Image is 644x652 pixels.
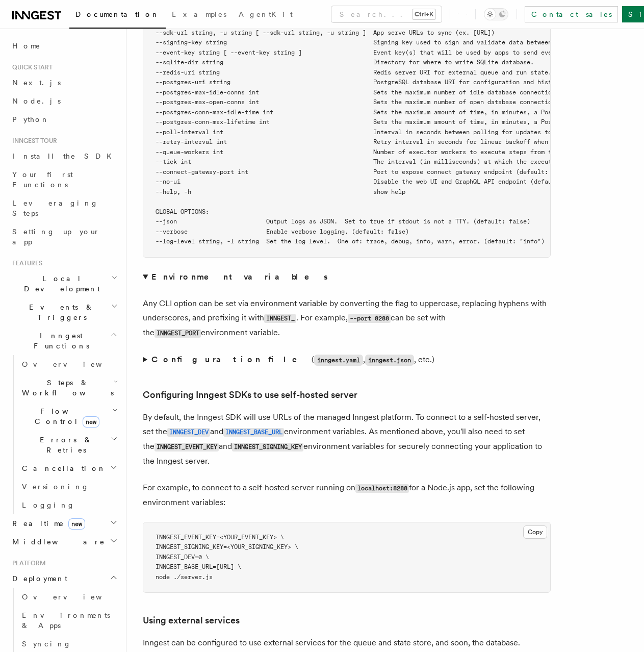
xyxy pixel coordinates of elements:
span: Features [8,259,42,267]
strong: Configuration file [151,355,312,364]
span: --sqlite-dir string Directory for where to write SQLite database. [156,59,534,66]
span: Deployment [8,573,67,584]
code: --port 8288 [348,314,391,323]
span: Logging [22,501,75,509]
span: Steps & Workflows [18,378,114,398]
span: --json Output logs as JSON. Set to true if stdout is not a TTY. (default: false) [156,218,530,225]
a: Home [8,37,120,55]
code: INNGEST_SIGNING_KEY [232,443,303,452]
button: Toggle dark mode [484,8,508,20]
a: Setting up your app [8,222,120,251]
p: By default, the Inngest SDK will use URLs of the managed Inngest platform. To connect to a self-h... [143,410,551,468]
p: Inngest can be configured to use external services for the queue and state store, and soon, the d... [143,636,551,650]
summary: Configuration file(inngest.yaml,inngest.json, etc.) [143,353,551,367]
span: Events & Triggers [8,302,111,322]
a: Leveraging Steps [8,194,120,222]
p: For example, to connect to a self-hosted server running on for a Node.js app, set the following e... [143,481,551,510]
button: Inngest Functions [8,327,120,355]
span: --verbose Enable verbose logging. (default: false) [156,228,409,235]
span: --poll-interval int Interval in seconds between polling for updates to apps (default: 0) [156,129,616,136]
button: Local Development [8,269,120,298]
span: Node.js [12,97,61,105]
span: Documentation [75,10,160,18]
span: --log-level string, -l string Set the log level. One of: trace, debug, info, warn, error. (defaul... [156,238,545,245]
span: Next.js [12,79,61,87]
a: Environments & Apps [18,606,120,635]
a: Documentation [69,3,166,29]
span: INNGEST_DEV=0 \ [156,554,209,561]
button: Search...Ctrl+K [331,6,442,22]
span: Environments & Apps [22,611,110,630]
a: INNGEST_DEV [167,427,210,436]
code: INNGEST_ [264,314,296,323]
a: Logging [18,496,120,514]
a: Overview [18,588,120,606]
a: Python [8,110,120,129]
code: localhost:8288 [355,484,409,493]
span: --signing-key string Signing key used to sign and validate data between the server and apps. [156,39,627,46]
span: Your first Functions [12,170,73,189]
span: INNGEST_SIGNING_KEY=<YOUR_SIGNING_KEY> \ [156,543,298,550]
span: Local Development [8,273,111,294]
kbd: Ctrl+K [413,9,435,19]
span: Overview [22,360,127,368]
a: Contact sales [525,6,618,22]
a: Your first Functions [8,165,120,194]
button: Cancellation [18,459,120,478]
a: Next.js [8,73,120,92]
button: Steps & Workflows [18,373,120,402]
button: Deployment [8,569,120,588]
strong: Environment variables [151,272,329,282]
button: Flow Controlnew [18,402,120,431]
span: INNGEST_EVENT_KEY=<YOUR_EVENT_KEY> \ [156,534,284,541]
span: Syncing [22,640,71,648]
button: Realtimenew [8,514,120,533]
span: Quick start [8,63,53,71]
div: Inngest Functions [8,355,120,514]
span: Examples [172,10,226,18]
summary: Environment variables [143,270,551,284]
a: Versioning [18,478,120,496]
span: --no-ui Disable the web UI and GraphQL API endpoint (default: false) [156,178,587,185]
span: Inngest Functions [8,331,110,351]
span: Python [12,115,49,123]
span: AgentKit [239,10,293,18]
a: Configuring Inngest SDKs to use self-hosted server [143,388,357,402]
span: Middleware [8,537,105,547]
a: Using external services [143,613,240,628]
span: Platform [8,559,46,567]
button: Events & Triggers [8,298,120,327]
a: INNGEST_BASE_URL [223,427,284,436]
button: Errors & Retries [18,431,120,459]
span: Inngest tour [8,137,57,145]
span: Flow Control [18,406,112,427]
button: Copy [523,525,547,539]
span: Realtime [8,518,85,529]
span: INNGEST_BASE_URL=[URL] \ [156,563,241,570]
p: Any CLI option can be set via environment variable by converting the flag to uppercase, replacing... [143,296,551,340]
span: --help, -h show help [156,188,405,195]
span: --sdk-url string, -u string [ --sdk-url string, -u string ] App serve URLs to sync (ex. [URL]) [156,29,495,36]
span: GLOBAL OPTIONS: [156,208,209,215]
span: node ./server.js [156,573,213,581]
span: --queue-workers int Number of executor workers to execute steps from the queue (default: 100) [156,148,634,156]
code: inngest.yaml [314,355,363,366]
code: INNGEST_EVENT_KEY [154,443,219,452]
span: Home [12,41,41,51]
code: INNGEST_PORT [154,329,201,338]
span: Overview [22,593,127,601]
span: --event-key string [ --event-key string ] Event key(s) that will be used by apps to send events t... [156,49,616,56]
code: inngest.json [365,355,414,366]
span: new [83,416,99,428]
a: Overview [18,355,120,373]
span: Errors & Retries [18,435,111,455]
span: --connect-gateway-port int Port to expose connect gateway endpoint (default: 8289) [156,168,570,175]
span: Versioning [22,483,89,491]
button: Middleware [8,533,120,551]
a: AgentKit [233,3,299,28]
span: Cancellation [18,463,106,473]
code: INNGEST_DEV [167,428,210,437]
span: new [68,518,85,530]
a: Install the SDK [8,147,120,165]
span: Setting up your app [12,228,100,246]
